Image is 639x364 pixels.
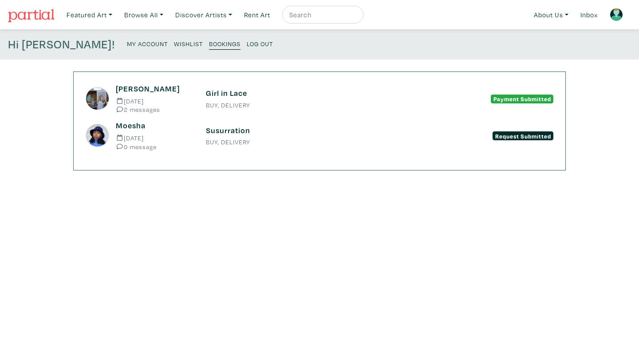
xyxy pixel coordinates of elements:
img: phpThumb.php [86,87,109,111]
a: Inbox [576,6,602,24]
h6: [PERSON_NAME] [116,84,193,94]
a: Log Out [247,37,273,49]
a: Wishlist [174,37,203,49]
small: Wishlist [174,40,203,48]
small: Log Out [247,40,273,48]
small: Bookings [209,40,241,48]
small: BUY, DELIVERY [206,139,433,145]
h6: Moesha [116,121,193,131]
img: avatar.png [610,8,623,21]
a: Browse All [120,6,167,24]
small: [DATE] [116,135,193,141]
a: Moesha [DATE] 0 message Susurration BUY, DELIVERY Request Submitted [86,121,553,150]
small: 0 message [116,143,193,150]
h6: Girl in Lace [206,88,433,98]
a: Featured Art [63,6,116,24]
small: 2 messages [116,106,193,113]
small: BUY, DELIVERY [206,102,433,108]
h4: Hi [PERSON_NAME]! [8,37,115,51]
span: Payment Submitted [491,95,553,103]
h6: Susurration [206,126,433,135]
small: My Account [127,40,168,48]
a: My Account [127,37,168,49]
input: Search [288,9,355,20]
a: [PERSON_NAME] [DATE] 2 messages Girl in Lace BUY, DELIVERY Payment Submitted [86,84,553,113]
a: Rent Art [240,6,274,24]
span: Request Submitted [493,131,553,140]
a: About Us [530,6,572,24]
a: Bookings [209,37,241,50]
a: Discover Artists [171,6,236,24]
small: [DATE] [116,98,193,104]
img: phpThumb.php [86,124,109,147]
